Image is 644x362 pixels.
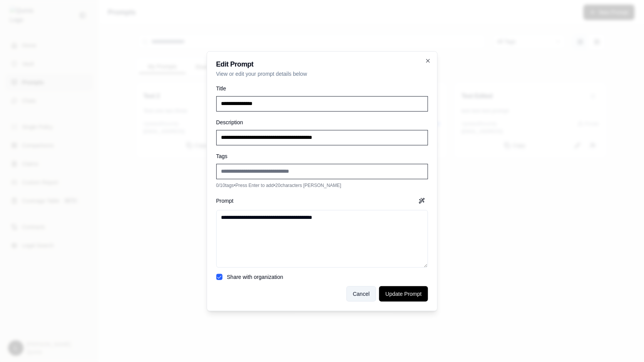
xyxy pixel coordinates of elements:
[216,85,226,92] label: Title
[216,70,428,78] p: View or edit your prompt details below
[216,182,428,189] div: • •
[227,274,283,280] label: Share with organization
[275,183,341,188] span: 20 characters [PERSON_NAME]
[379,286,428,302] button: Update Prompt
[216,183,234,188] span: 0 / 10 tags
[216,153,228,159] label: Tags
[236,183,274,188] span: Press Enter to add
[216,61,428,68] h2: Edit Prompt
[216,164,428,179] input: Add new tag
[216,198,234,204] label: Prompt
[346,286,376,302] button: Cancel
[216,119,243,125] label: Description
